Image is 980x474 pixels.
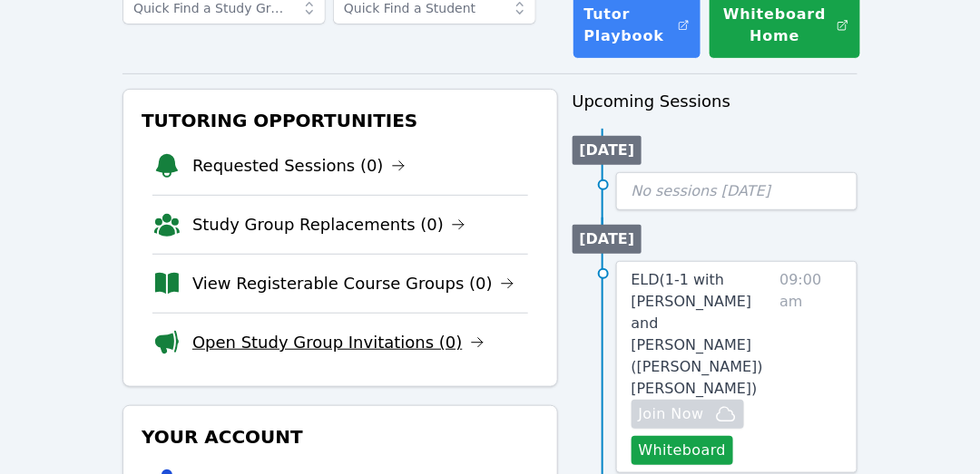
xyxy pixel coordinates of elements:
a: Open Study Group Invitations (0) [192,330,485,355]
a: ELD(1-1 with [PERSON_NAME] and [PERSON_NAME] ([PERSON_NAME]) [PERSON_NAME]) [632,269,773,400]
h3: Tutoring Opportunities [138,104,543,137]
a: Study Group Replacements (0) [192,212,465,237]
button: Join Now [632,400,744,429]
span: 09:00 am [779,269,842,465]
span: No sessions [DATE] [632,182,771,199]
span: ELD ( 1-1 with [PERSON_NAME] and [PERSON_NAME] ([PERSON_NAME]) [PERSON_NAME] ) [632,271,763,397]
h3: Upcoming Sessions [573,89,857,114]
li: [DATE] [573,225,642,254]
a: View Registerable Course Groups (0) [192,271,514,296]
span: Join Now [639,403,704,425]
li: [DATE] [573,136,642,165]
h3: Your Account [138,421,543,453]
button: Whiteboard [632,436,734,465]
a: Requested Sessions (0) [192,153,406,179]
